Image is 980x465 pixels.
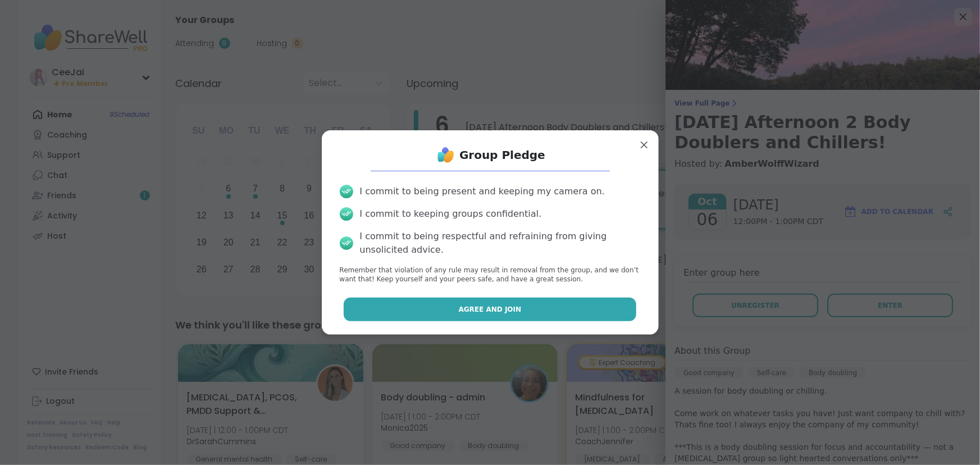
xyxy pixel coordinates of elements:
p: Remember that violation of any rule may result in removal from the group, and we don’t want that!... [340,266,641,285]
div: I commit to keeping groups confidential. [360,207,542,221]
img: ShareWell Logo [435,144,457,166]
h1: Group Pledge [459,147,545,163]
div: I commit to being respectful and refraining from giving unsolicited advice. [360,230,641,257]
span: Agree and Join [459,304,522,314]
button: Agree and Join [344,298,636,321]
div: I commit to being present and keeping my camera on. [360,185,605,198]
